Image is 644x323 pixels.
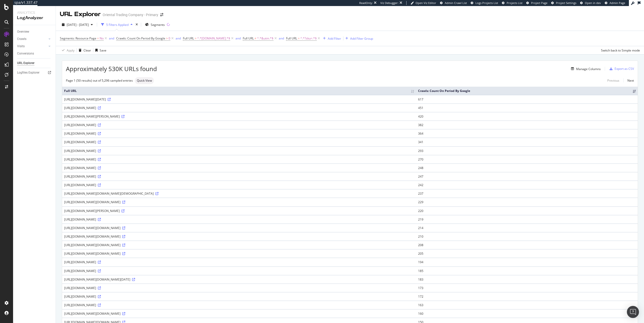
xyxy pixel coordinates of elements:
a: Project Page [526,1,547,5]
div: Viz Debugger: [380,1,398,5]
td: 617 [416,95,638,103]
div: [URL][DOMAIN_NAME] [64,166,414,170]
div: [URL][DOMAIN_NAME] [64,174,414,179]
span: 0 [169,35,170,42]
td: 247 [416,172,638,181]
div: Logfiles Explorer [17,70,39,75]
div: [URL][DOMAIN_NAME] [64,260,414,264]
td: 293 [416,146,638,155]
span: ^.*?sku=.*$ [300,35,317,42]
div: [URL][DOMAIN_NAME][DOMAIN_NAME] [64,251,414,256]
button: Switch back to Simple mode [599,46,640,54]
span: Full URL [286,36,297,40]
button: and [176,36,181,41]
div: neutral label [135,77,154,84]
td: 341 [416,138,638,146]
div: Conversions [17,51,34,56]
span: Full URL [183,36,194,40]
div: times [135,22,139,27]
div: [URL][DOMAIN_NAME][DOMAIN_NAME] [64,311,414,316]
th: Crawls: Count On Period By Google: activate to sort column ascending [416,87,638,95]
div: Analytics [17,10,52,15]
a: Next [623,77,634,84]
div: [URL][DOMAIN_NAME] [64,123,414,127]
td: 214 [416,224,638,232]
div: Export as CSV [615,67,634,71]
td: 208 [416,241,638,249]
div: Crawls [17,36,26,42]
span: Open in dev [585,1,601,5]
span: ≠ [255,36,256,40]
span: = [195,36,196,40]
div: [URL][DOMAIN_NAME] [64,157,414,161]
div: [URL][DOMAIN_NAME] [64,303,414,307]
div: 5 Filters Applied [106,23,129,27]
div: Add Filter [328,36,341,41]
div: Page 1 (50 results) out of 5,296 sampled entries [66,78,133,83]
button: Apply [60,46,74,54]
div: Visits [17,44,25,49]
a: Admin Page [605,1,625,5]
div: [URL][DOMAIN_NAME][DOMAIN_NAME] [64,234,414,239]
button: Segments [143,21,167,29]
div: Add Filter Group [350,36,373,41]
button: and [235,36,241,41]
a: URL Explorer [17,61,52,66]
div: [URL][DOMAIN_NAME][DOMAIN_NAME][DATE] [64,277,414,282]
td: 248 [416,164,638,172]
div: URL Explorer [60,10,101,19]
div: [URL][DOMAIN_NAME] [64,106,414,110]
td: 382 [416,121,638,129]
span: [DATE] - [DATE] [67,23,89,27]
td: 194 [416,258,638,266]
td: 183 [416,275,638,284]
span: ^.*[DOMAIN_NAME].*$ [197,35,230,42]
span: Crawls: Count On Period By Google [116,36,165,40]
span: Logs Projects List [475,1,498,5]
a: Logfiles Explorer [17,70,52,75]
span: ^.*&utm.*$ [257,35,273,42]
span: Full URL [243,36,254,40]
div: Open Intercom Messenger [627,306,639,318]
div: Manage Columns [576,67,601,71]
td: 173 [416,284,638,292]
a: Open Viz Editor [411,1,436,5]
td: 451 [416,103,638,112]
td: 220 [416,206,638,215]
span: Segments: Resource Page [60,36,96,40]
button: 5 Filters Applied [99,21,135,29]
div: [URL][DOMAIN_NAME][PERSON_NAME] [64,209,414,213]
div: LogAnalyzer [17,15,52,21]
td: 160 [416,309,638,318]
button: Export as CSV [608,65,634,73]
td: 270 [416,155,638,164]
span: > [166,36,168,40]
span: Quick View [137,79,152,82]
div: Switch back to Simple mode [601,48,640,52]
div: and [279,36,284,40]
td: 185 [416,266,638,275]
span: = [97,36,99,40]
div: [URL][DOMAIN_NAME] [64,294,414,299]
div: [URL][DOMAIN_NAME] [64,149,414,153]
a: Project Settings [551,1,576,5]
a: Projects List [502,1,522,5]
th: Full URL: activate to sort column ascending [62,87,416,95]
div: [URL][DOMAIN_NAME][DOMAIN_NAME] [64,200,414,204]
div: [URL][DOMAIN_NAME] [64,140,414,144]
td: 163 [416,301,638,309]
span: Admin Crawl List [445,1,467,5]
span: Admin Page [610,1,625,5]
a: Open in dev [580,1,601,5]
button: and [279,36,284,41]
span: Open Viz Editor [416,1,436,5]
div: Clear [84,48,91,52]
button: Add Filter Group [343,35,373,41]
span: Segments [151,23,165,27]
div: Overview [17,29,29,34]
div: Apply [67,48,74,52]
div: arrow-right-arrow-left [160,13,163,17]
div: [URL][DOMAIN_NAME][DOMAIN_NAME] [64,226,414,230]
a: Conversions [17,51,52,56]
a: Logs Projects List [471,1,498,5]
